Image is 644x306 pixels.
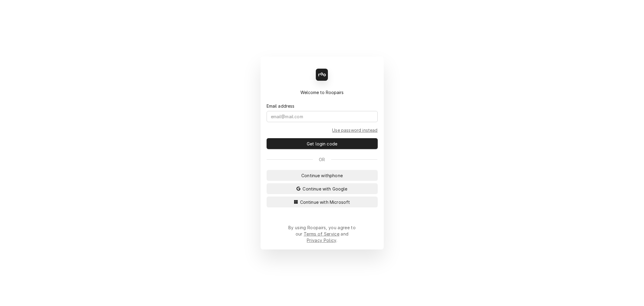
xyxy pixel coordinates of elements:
button: Continue withphone [267,170,378,181]
div: Welcome to Roopairs [267,89,378,96]
button: Get login code [267,138,378,149]
span: Continue with Microsoft [299,199,351,205]
input: email@mail.com [267,111,378,122]
a: Terms of Service [304,231,339,236]
span: Continue with phone [300,172,344,179]
button: Continue with Microsoft [267,197,378,207]
label: Email address [267,103,295,109]
span: Continue with Google [301,186,348,192]
div: Or [267,156,378,163]
a: Privacy Policy [307,238,336,243]
button: Continue with Google [267,183,378,194]
div: By using Roopairs, you agree to our and . [288,224,356,243]
span: Get login code [306,141,338,147]
a: Go to Email and password form [332,127,377,133]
